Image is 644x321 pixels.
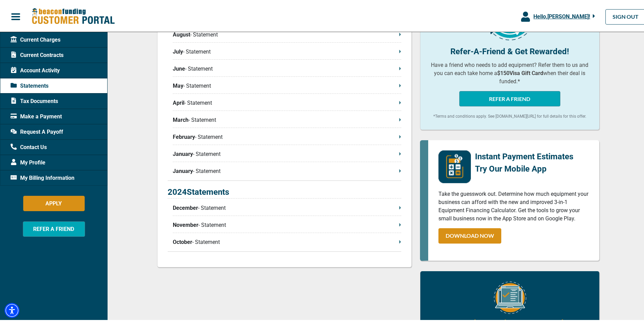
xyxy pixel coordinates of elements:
p: 2024 Statements [168,185,401,197]
p: - Statement [173,237,401,245]
p: Try Our Mobile App [475,161,573,174]
span: Hello, [PERSON_NAME] ! [533,12,590,18]
p: *Terms and conditions apply. See [DOMAIN_NAME][URL] for full details for this offer. [431,112,589,118]
p: Refer-A-Friend & Get Rewarded! [431,44,589,56]
p: - Statement [173,81,401,89]
span: Current Charges [11,34,60,43]
span: Account Activity [11,65,60,73]
span: January [173,166,193,174]
p: - Statement [173,98,401,106]
span: Contact Us [11,142,47,150]
p: - Statement [173,166,401,174]
p: - Statement [173,220,401,228]
span: Tax Documents [11,96,58,104]
a: DOWNLOAD NOW [438,227,501,242]
span: August [173,29,190,38]
span: My Billing Information [11,173,74,181]
span: Current Contracts [11,50,64,58]
p: - Statement [173,46,401,55]
span: Request A Payoff [11,127,63,135]
span: July [173,46,183,55]
img: Beacon Funding Customer Portal Logo [31,6,115,24]
span: October [173,237,192,245]
p: Instant Payment Estimates [475,149,573,161]
span: May [173,81,183,89]
span: December [173,203,198,211]
p: - Statement [173,203,401,211]
img: mobile-app-logo.png [438,149,471,182]
span: March [173,115,188,123]
p: - Statement [173,115,401,123]
p: - Statement [173,149,401,157]
span: Statements [11,81,48,89]
span: My Profile [11,157,45,165]
span: February [173,132,195,140]
span: Make a Payment [11,111,62,119]
p: Take the guesswork out. Determine how much equipment your business can afford with the new and im... [438,189,589,221]
p: Have a friend who needs to add equipment? Refer them to us and you can each take home a when thei... [431,60,589,84]
b: $150 Visa Gift Card [498,69,544,75]
p: - Statement [173,132,401,140]
button: REFER A FRIEND [459,90,560,105]
span: April [173,98,184,106]
div: Accessibility Menu [4,302,19,317]
button: APPLY [23,194,85,210]
img: Equipment Financing Online Image [494,280,526,312]
p: - Statement [173,63,401,72]
span: January [173,149,193,157]
span: June [173,63,185,72]
button: REFER A FRIEND [23,220,85,235]
span: November [173,220,198,228]
p: - Statement [173,29,401,38]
